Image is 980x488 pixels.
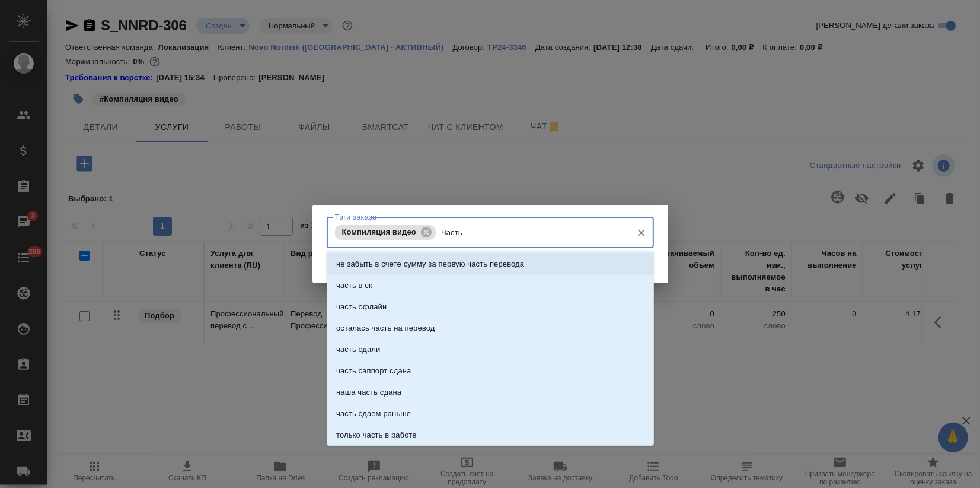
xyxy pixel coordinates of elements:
[336,258,524,270] p: не забыть в счете сумму за первую часть перевода
[336,322,435,334] p: осталась часть на перевод
[336,408,411,420] p: часть сдаем раньше
[336,301,387,313] p: часть офлайн
[335,225,436,240] div: Компиляция видео
[335,227,424,236] span: Компиляция видео
[336,365,411,377] p: часть саппорт сдана
[336,280,372,291] p: часть в ск
[336,429,417,441] p: только часть в работе
[336,344,380,356] p: часть сдали
[633,224,650,241] button: Очистить
[336,386,401,398] p: наша часть сдана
